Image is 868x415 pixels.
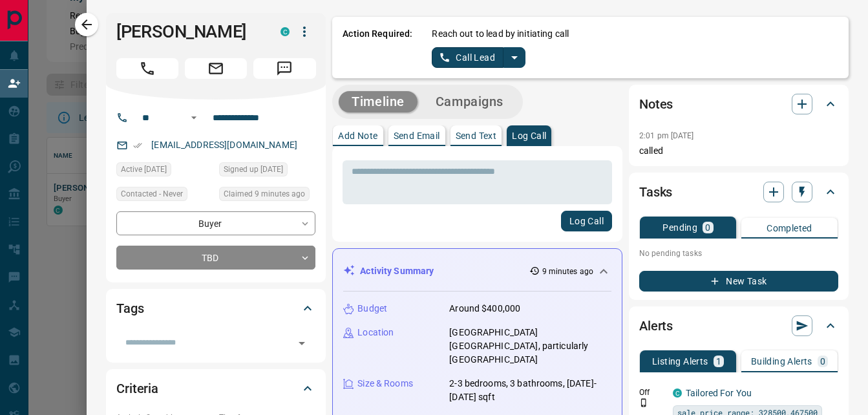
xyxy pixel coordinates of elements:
[662,223,697,232] p: Pending
[639,310,838,341] div: Alerts
[639,176,838,207] div: Tasks
[639,131,694,140] p: 2:01 pm [DATE]
[357,326,394,339] p: Location
[116,211,315,235] div: Buyer
[751,357,812,366] p: Building Alerts
[253,58,315,79] span: Message
[639,271,838,292] button: New Task
[686,388,752,398] a: Tailored For You
[116,58,178,79] span: Call
[281,27,290,36] div: condos.ca
[116,298,143,319] h2: Tags
[639,244,838,263] p: No pending tasks
[151,140,297,150] a: [EMAIL_ADDRESS][DOMAIN_NAME]
[357,377,413,390] p: Size & Rooms
[767,224,812,233] p: Completed
[338,131,377,140] p: Add Note
[639,144,838,158] p: called
[639,315,673,336] h2: Alerts
[716,357,721,366] p: 1
[224,163,283,176] span: Signed up [DATE]
[639,94,673,114] h2: Notes
[133,141,142,150] svg: Email Verified
[449,302,520,315] p: Around $400,000
[432,47,503,68] button: Call Lead
[652,357,708,366] p: Listing Alerts
[639,182,672,202] h2: Tasks
[512,131,546,140] p: Log Call
[639,387,665,398] p: Off
[357,302,387,315] p: Budget
[343,27,412,68] p: Action Required:
[116,21,261,42] h1: [PERSON_NAME]
[185,58,247,79] span: Email
[343,259,611,283] div: Activity Summary9 minutes ago
[219,187,315,205] div: Wed Oct 15 2025
[542,266,593,277] p: 9 minutes ago
[673,388,682,398] div: condos.ca
[116,162,213,180] div: Sat Oct 11 2025
[121,163,167,176] span: Active [DATE]
[116,378,158,399] h2: Criteria
[449,377,611,404] p: 2-3 bedrooms, 3 bathrooms, [DATE]-[DATE] sqft
[394,131,440,140] p: Send Email
[432,27,569,41] p: Reach out to lead by initiating call
[820,357,825,366] p: 0
[116,293,315,324] div: Tags
[705,223,710,232] p: 0
[224,187,305,200] span: Claimed 9 minutes ago
[639,89,838,120] div: Notes
[339,91,418,112] button: Timeline
[116,373,315,404] div: Criteria
[186,110,202,125] button: Open
[423,91,516,112] button: Campaigns
[360,264,434,278] p: Activity Summary
[121,187,183,200] span: Contacted - Never
[449,326,611,367] p: [GEOGRAPHIC_DATA] [GEOGRAPHIC_DATA], particularly [GEOGRAPHIC_DATA]
[219,162,315,180] div: Sat Oct 11 2025
[639,398,648,407] svg: Push Notification Only
[116,246,315,270] div: TBD
[456,131,497,140] p: Send Text
[432,47,525,68] div: split button
[561,211,612,231] button: Log Call
[293,334,311,352] button: Open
